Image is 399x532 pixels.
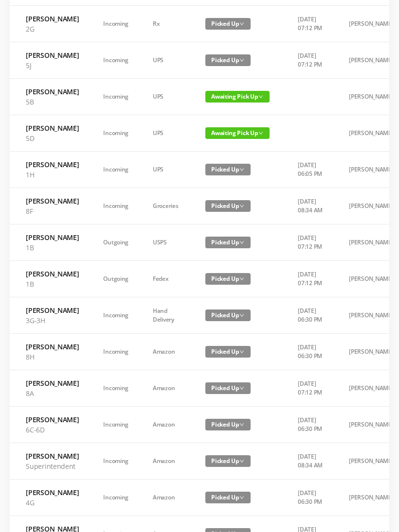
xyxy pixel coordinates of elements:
[91,480,141,516] td: Incoming
[141,152,193,188] td: UPS
[205,237,251,248] span: Picked Up
[26,206,79,216] p: 8F
[26,352,79,362] p: 8H
[26,196,79,206] h6: [PERSON_NAME]
[205,18,251,30] span: Picked Up
[26,388,79,398] p: 8A
[286,407,337,443] td: [DATE] 06:30 PM
[26,378,79,388] h6: [PERSON_NAME]
[26,24,79,34] p: 2G
[91,407,141,443] td: Incoming
[286,480,337,516] td: [DATE] 06:30 PM
[205,382,251,394] span: Picked Up
[141,407,193,443] td: Amazon
[141,188,193,224] td: Groceries
[239,167,244,172] i: icon: down
[26,461,79,471] p: Superintendent
[26,50,79,60] h6: [PERSON_NAME]
[26,315,79,326] p: 3G-3H
[26,97,79,107] p: 5B
[205,127,270,139] span: Awaiting Pick Up
[239,349,244,354] i: icon: down
[26,159,79,170] h6: [PERSON_NAME]
[141,6,193,42] td: Rx
[91,224,141,261] td: Outgoing
[205,273,251,285] span: Picked Up
[286,334,337,370] td: [DATE] 06:30 PM
[141,115,193,152] td: UPS
[205,200,251,212] span: Picked Up
[205,164,251,175] span: Picked Up
[286,188,337,224] td: [DATE] 08:34 AM
[91,443,141,480] td: Incoming
[205,91,270,103] span: Awaiting Pick Up
[141,370,193,407] td: Amazon
[286,297,337,334] td: [DATE] 06:30 PM
[26,425,79,435] p: 6C-6D
[26,60,79,70] p: 5J
[141,261,193,297] td: Fedex
[91,6,141,42] td: Incoming
[91,115,141,152] td: Incoming
[91,261,141,297] td: Outgoing
[239,204,244,208] i: icon: down
[91,152,141,188] td: Incoming
[205,54,251,66] span: Picked Up
[91,370,141,407] td: Incoming
[141,79,193,115] td: UPS
[26,498,79,508] p: 4G
[26,487,79,498] h6: [PERSON_NAME]
[141,297,193,334] td: Hand Delivery
[91,79,141,115] td: Incoming
[26,170,79,180] p: 1H
[286,224,337,261] td: [DATE] 07:12 PM
[91,334,141,370] td: Incoming
[286,370,337,407] td: [DATE] 07:12 PM
[286,152,337,188] td: [DATE] 06:05 PM
[26,123,79,133] h6: [PERSON_NAME]
[26,242,79,253] p: 1B
[141,443,193,480] td: Amazon
[141,334,193,370] td: Amazon
[26,451,79,461] h6: [PERSON_NAME]
[239,313,244,318] i: icon: down
[205,455,251,467] span: Picked Up
[239,422,244,427] i: icon: down
[141,480,193,516] td: Amazon
[205,492,251,503] span: Picked Up
[141,42,193,79] td: UPS
[239,276,244,281] i: icon: down
[258,131,263,136] i: icon: down
[91,42,141,79] td: Incoming
[26,14,79,24] h6: [PERSON_NAME]
[286,6,337,42] td: [DATE] 07:12 PM
[26,414,79,425] h6: [PERSON_NAME]
[26,342,79,352] h6: [PERSON_NAME]
[205,346,251,358] span: Picked Up
[239,495,244,500] i: icon: down
[91,188,141,224] td: Incoming
[26,269,79,279] h6: [PERSON_NAME]
[239,21,244,26] i: icon: down
[239,58,244,63] i: icon: down
[91,297,141,334] td: Incoming
[286,443,337,480] td: [DATE] 08:34 AM
[239,459,244,463] i: icon: down
[258,94,263,99] i: icon: down
[286,261,337,297] td: [DATE] 07:12 PM
[26,86,79,97] h6: [PERSON_NAME]
[26,133,79,143] p: 5D
[26,305,79,315] h6: [PERSON_NAME]
[205,309,251,321] span: Picked Up
[239,240,244,245] i: icon: down
[286,42,337,79] td: [DATE] 07:12 PM
[239,386,244,391] i: icon: down
[26,232,79,242] h6: [PERSON_NAME]
[141,224,193,261] td: USPS
[26,279,79,289] p: 1B
[205,419,251,430] span: Picked Up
